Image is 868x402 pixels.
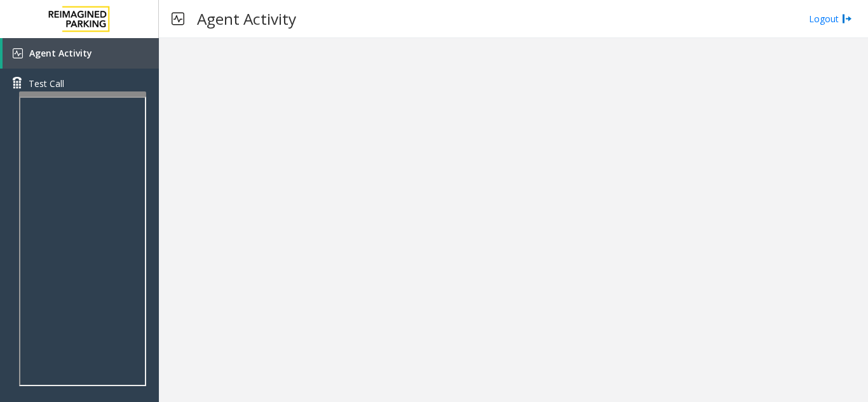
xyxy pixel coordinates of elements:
img: 'icon' [13,48,23,58]
img: pageIcon [172,3,184,34]
a: Logout [809,12,852,25]
span: Test Call [29,77,64,90]
a: Agent Activity [3,38,159,69]
h3: Agent Activity [191,3,302,34]
img: logout [842,12,852,25]
span: Agent Activity [29,47,92,59]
